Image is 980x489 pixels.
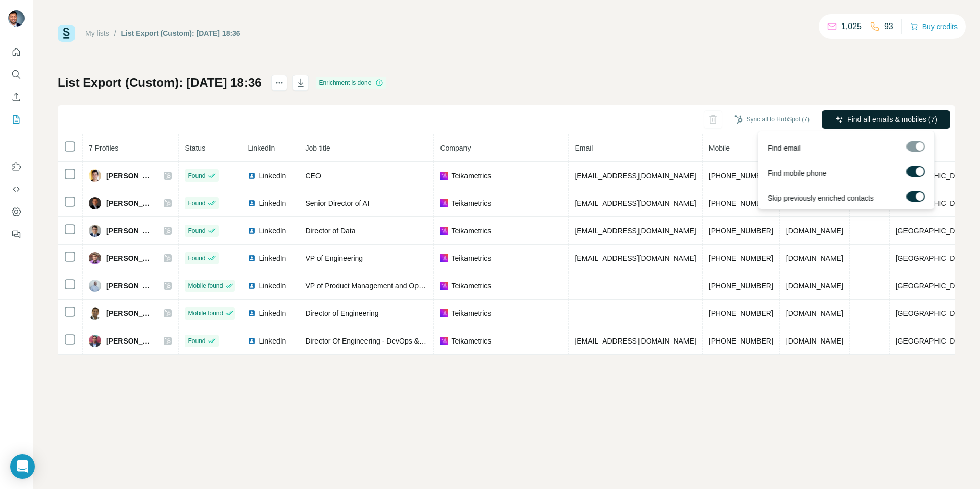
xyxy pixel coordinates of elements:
button: Sync all to HubSpot (7) [727,112,817,127]
button: Dashboard [8,203,24,221]
span: [DOMAIN_NAME] [786,309,843,317]
img: company-logo [440,227,448,235]
span: Found [188,199,205,208]
button: Use Surfe on LinkedIn [8,158,24,176]
span: CEO [305,172,321,180]
span: [PERSON_NAME] [106,308,154,319]
span: LinkedIn [259,253,286,263]
span: [DOMAIN_NAME] [786,254,843,262]
span: Director Of Engineering - DevOps & SRE [305,337,435,345]
span: LinkedIn [259,281,286,291]
span: [PERSON_NAME] [106,253,154,263]
span: [PERSON_NAME] [106,281,154,291]
span: [GEOGRAPHIC_DATA] [896,227,970,235]
span: [PHONE_NUMBER] [709,282,773,290]
img: LinkedIn logo [248,254,256,262]
p: 1,025 [841,20,862,33]
span: Senior Director of AI [305,199,369,207]
span: Find mobile phone [768,168,826,178]
button: Quick start [8,43,24,61]
img: company-logo [440,172,448,180]
span: Email [575,144,593,152]
span: Teikametrics [451,308,491,319]
span: LinkedIn [259,308,286,319]
img: Avatar [89,280,101,292]
button: Feedback [8,225,24,243]
span: [PHONE_NUMBER] [709,227,773,235]
span: [EMAIL_ADDRESS][DOMAIN_NAME] [575,254,696,262]
img: Avatar [89,169,101,182]
button: Search [8,65,24,84]
li: / [114,28,116,38]
span: LinkedIn [259,170,286,181]
span: Company [440,144,471,152]
img: LinkedIn logo [248,337,256,345]
span: [EMAIL_ADDRESS][DOMAIN_NAME] [575,172,696,180]
span: Found [188,226,205,235]
span: [PHONE_NUMBER] [709,172,773,180]
span: Teikametrics [451,170,491,181]
div: List Export (Custom): [DATE] 18:36 [121,28,240,38]
button: Find all emails & mobiles (7) [822,110,950,129]
div: Enrichment is done [316,77,387,89]
span: [EMAIL_ADDRESS][DOMAIN_NAME] [575,227,696,235]
span: Teikametrics [451,198,491,208]
span: Status [185,144,205,152]
img: LinkedIn logo [248,309,256,317]
span: Teikametrics [451,281,491,291]
span: Found [188,336,205,346]
span: [PHONE_NUMBER] [709,337,773,345]
span: Mobile found [188,309,223,318]
span: Director of Engineering [305,309,378,317]
span: [PHONE_NUMBER] [709,199,773,207]
span: LinkedIn [259,226,286,236]
img: company-logo [440,337,448,345]
button: actions [271,75,287,91]
span: Found [188,171,205,180]
span: [PERSON_NAME] [106,336,154,346]
span: VP of Engineering [305,254,363,262]
span: [EMAIL_ADDRESS][DOMAIN_NAME] [575,199,696,207]
img: LinkedIn logo [248,282,256,290]
span: [EMAIL_ADDRESS][DOMAIN_NAME] [575,337,696,345]
span: Found [188,254,205,263]
span: Teikametrics [451,253,491,263]
span: Mobile found [188,281,223,290]
img: company-logo [440,309,448,317]
button: Use Surfe API [8,180,24,199]
span: [DOMAIN_NAME] [786,282,843,290]
span: LinkedIn [259,336,286,346]
img: LinkedIn logo [248,199,256,207]
span: [DOMAIN_NAME] [786,227,843,235]
span: [GEOGRAPHIC_DATA] [896,254,970,262]
span: [GEOGRAPHIC_DATA] [896,337,970,345]
span: [PHONE_NUMBER] [709,309,773,317]
span: LinkedIn [259,198,286,208]
img: Avatar [89,225,101,237]
img: Avatar [89,252,101,264]
button: My lists [8,110,24,129]
div: Open Intercom Messenger [10,454,35,479]
span: Find email [768,143,801,153]
span: 7 Profiles [89,144,118,152]
img: Avatar [89,197,101,209]
button: Enrich CSV [8,88,24,106]
span: [PERSON_NAME] [106,226,154,236]
h1: List Export (Custom): [DATE] 18:36 [58,75,262,91]
span: [PERSON_NAME] [106,198,154,208]
span: Job title [305,144,330,152]
img: company-logo [440,282,448,290]
span: [DOMAIN_NAME] [786,337,843,345]
img: Surfe Logo [58,25,75,42]
img: Avatar [89,307,101,320]
p: 93 [884,20,893,33]
a: My lists [85,29,109,37]
span: [PERSON_NAME] [106,170,154,181]
span: Director of Data [305,227,355,235]
span: LinkedIn [248,144,275,152]
img: company-logo [440,199,448,207]
button: Buy credits [910,19,958,34]
span: Teikametrics [451,226,491,236]
img: company-logo [440,254,448,262]
img: Avatar [89,335,101,347]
